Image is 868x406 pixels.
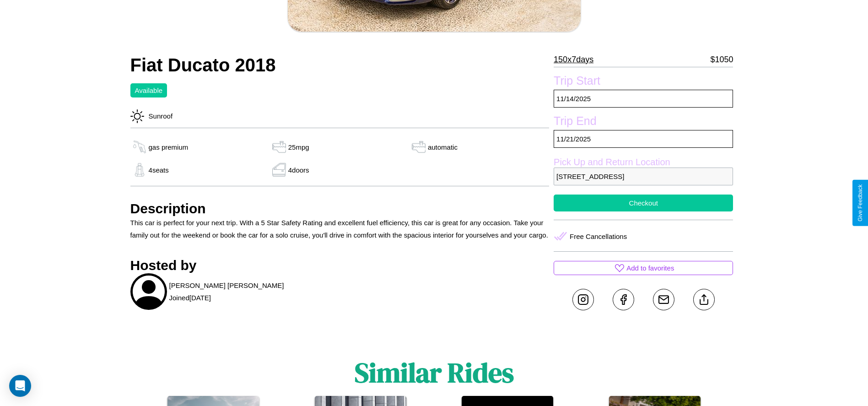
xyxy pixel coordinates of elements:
[554,130,733,148] p: 11 / 21 / 2025
[169,292,211,304] p: Joined [DATE]
[288,164,309,176] p: 4 doors
[288,141,309,153] p: 25 mpg
[149,141,189,153] p: gas premium
[144,110,173,122] p: Sunroof
[554,90,733,108] p: 11 / 14 / 2025
[554,168,733,185] p: [STREET_ADDRESS]
[428,141,458,153] p: automatic
[270,140,288,154] img: gas
[130,217,550,241] p: This car is perfect for your next trip. With a 5 Star Safety Rating and excellent fuel efficiency...
[710,52,733,67] p: $ 1050
[130,55,550,76] h2: Fiat Ducato 2018
[570,230,627,243] p: Free Cancellations
[554,261,733,275] button: Add to favorites
[130,258,550,273] h3: Hosted by
[130,163,149,177] img: gas
[9,375,31,397] div: Open Intercom Messenger
[626,262,674,274] p: Add to favorites
[554,52,593,67] p: 150 x 7 days
[355,354,514,391] h1: Similar Rides
[410,140,428,154] img: gas
[270,163,288,177] img: gas
[130,140,149,154] img: gas
[169,279,284,292] p: [PERSON_NAME] [PERSON_NAME]
[554,157,733,168] label: Pick Up and Return Location
[554,195,733,211] button: Checkout
[130,201,550,217] h3: Description
[857,184,863,222] div: Give Feedback
[135,84,163,97] p: Available
[554,74,733,90] label: Trip Start
[554,114,733,130] label: Trip End
[149,164,169,176] p: 4 seats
